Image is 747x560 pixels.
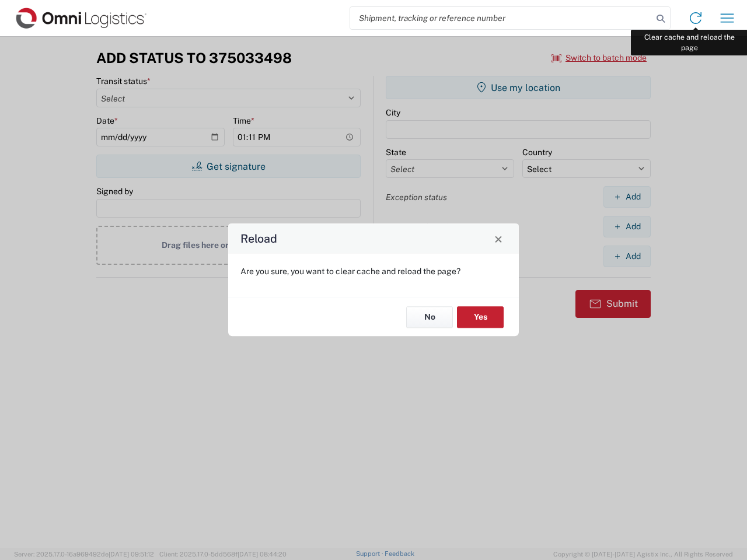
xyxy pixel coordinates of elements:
p: Are you sure, you want to clear cache and reload the page? [240,266,507,276]
button: Close [490,230,507,247]
input: Shipment, tracking or reference number [350,7,652,29]
button: Yes [457,306,504,328]
button: No [406,306,453,328]
h4: Reload [240,230,277,247]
